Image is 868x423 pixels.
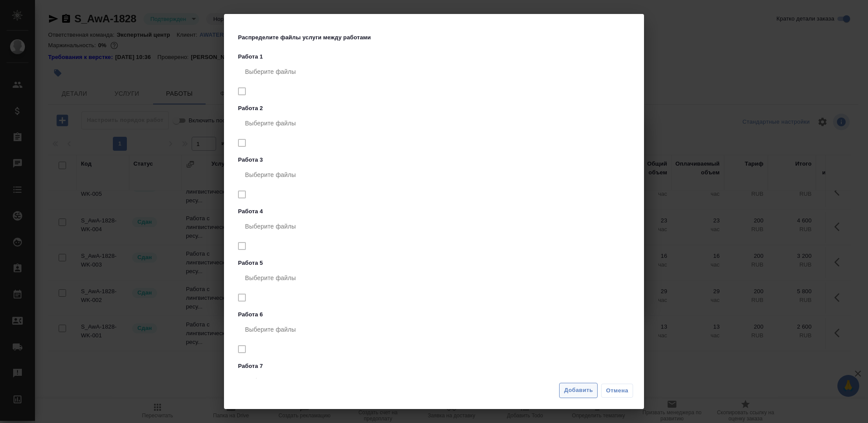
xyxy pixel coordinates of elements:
p: Работа 2 [238,104,633,113]
div: Выберите файлы [238,319,633,340]
p: Работа 5 [238,259,633,267]
div: Выберите файлы [238,113,633,134]
div: Выберите файлы [238,371,633,392]
div: Выберите файлы [238,61,633,82]
div: Выберите файлы [238,216,633,237]
p: Распределите файлы услуги между работами [238,33,375,42]
p: Работа 6 [238,310,633,319]
p: Работа 7 [238,362,633,371]
button: Отмена [601,384,633,398]
span: Добавить [564,385,593,395]
p: Работа 3 [238,156,633,164]
p: Работа 1 [238,52,633,61]
div: Выберите файлы [238,267,633,288]
div: Выберите файлы [238,164,633,185]
p: Работа 4 [238,207,633,216]
span: Отмена [606,386,628,395]
button: Добавить [559,383,598,398]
